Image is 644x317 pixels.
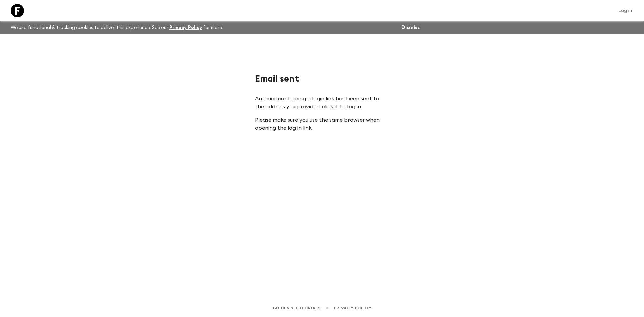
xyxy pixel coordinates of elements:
p: Please make sure you use the same browser when opening the log in link. [255,116,389,132]
a: Privacy Policy [334,304,371,312]
a: Guides & Tutorials [273,304,321,312]
a: Log in [614,6,636,15]
a: Privacy Policy [169,25,202,30]
p: An email containing a login link has been sent to the address you provided, click it to log in. [255,95,389,111]
h1: Email sent [255,74,389,84]
button: Dismiss [400,23,421,32]
p: We use functional & tracking cookies to deliver this experience. See our for more. [8,21,226,34]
